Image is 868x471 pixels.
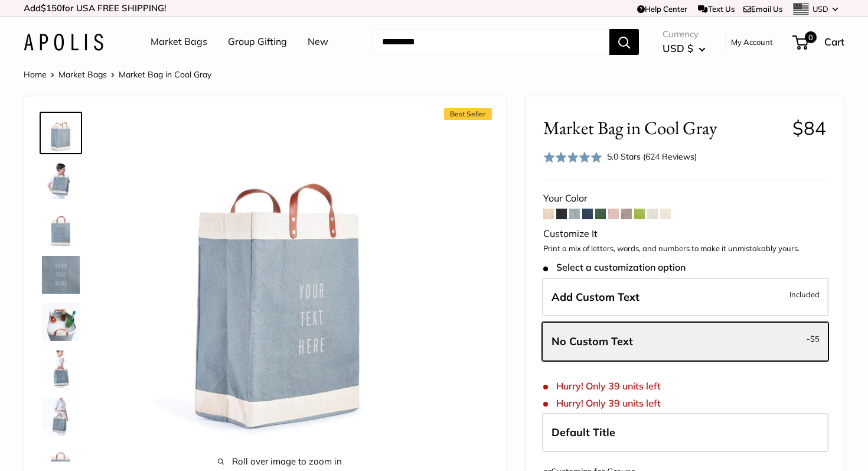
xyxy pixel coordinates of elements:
[42,209,80,246] img: Market Bag in Cool Gray
[41,2,62,14] span: $150
[444,108,492,120] span: Best Seller
[40,159,82,202] a: Market Bag in Cool Gray
[40,254,82,296] a: Market Bag in Cool Gray
[807,332,820,346] span: -
[40,348,82,391] a: Market Bag in Cool Gray
[119,114,441,437] img: Market Bag in Cool Gray
[543,381,661,392] span: Hurry! Only 39 units left
[542,322,828,361] label: Leave Blank
[543,190,826,207] div: Your Color
[42,350,80,388] img: Market Bag in Cool Gray
[542,413,828,452] label: Default Title
[663,26,706,43] span: Currency
[663,42,693,54] span: USD $
[9,426,126,462] iframe: Sign Up via Text for Offers
[789,287,820,301] span: Included
[792,116,826,139] span: $84
[119,69,211,80] span: Market Bag in Cool Gray
[698,4,734,14] a: Text Us
[42,114,80,152] img: Market Bag in Cool Gray
[24,69,47,80] a: Home
[151,33,207,51] a: Market Bags
[228,33,287,51] a: Group Gifting
[543,148,697,165] div: 5.0 Stars (624 Reviews)
[58,69,107,80] a: Market Bags
[373,29,609,55] input: Search...
[543,225,826,243] div: Customize It
[42,256,80,294] img: Market Bag in Cool Gray
[308,33,328,51] a: New
[24,67,211,82] nav: Breadcrumb
[543,117,784,139] span: Market Bag in Cool Gray
[812,4,828,14] span: USD
[810,334,820,343] span: $5
[542,278,828,317] label: Add Custom Text
[552,425,615,439] span: Default Title
[607,150,697,163] div: 5.0 Stars (624 Reviews)
[805,31,817,43] span: 0
[40,206,82,249] a: Market Bag in Cool Gray
[552,334,633,348] span: No Custom Text
[119,453,441,470] span: Roll over image to zoom in
[637,4,687,14] a: Help Center
[794,33,844,51] a: 0 Cart
[552,290,639,304] span: Add Custom Text
[543,398,661,409] span: Hurry! Only 39 units left
[609,29,639,55] button: Search
[40,301,82,343] a: Market Bag in Cool Gray
[731,35,773,49] a: My Account
[743,4,782,14] a: Email Us
[42,398,80,436] img: Market Bag in Cool Gray
[40,112,82,154] a: Market Bag in Cool Gray
[40,395,82,438] a: Market Bag in Cool Gray
[543,243,826,255] p: Print a mix of letters, words, and numbers to make it unmistakably yours.
[824,35,844,48] span: Cart
[543,262,686,273] span: Select a customization option
[663,39,706,58] button: USD $
[42,161,80,199] img: Market Bag in Cool Gray
[42,303,80,341] img: Market Bag in Cool Gray
[24,34,103,51] img: Apolis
